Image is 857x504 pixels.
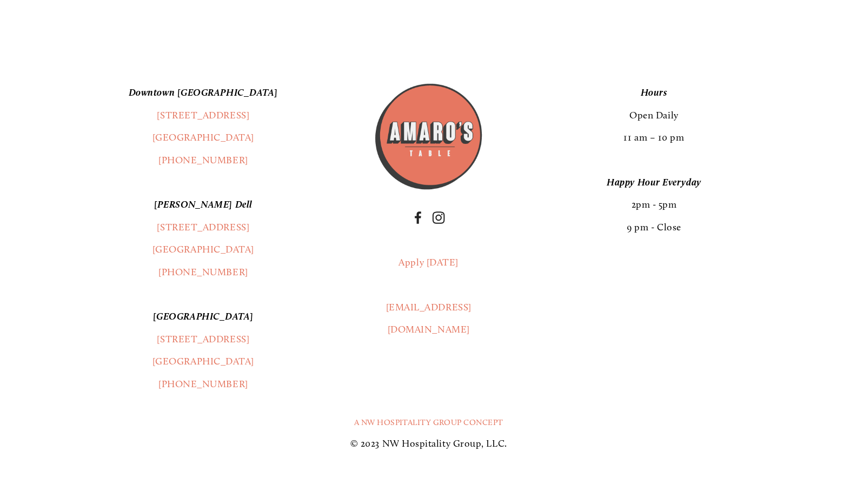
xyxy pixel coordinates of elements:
[158,266,248,278] a: [PHONE_NUMBER]
[502,82,806,149] p: Open Daily 11 am – 10 pm
[640,87,667,98] em: Hours
[152,333,254,367] a: [STREET_ADDRESS][GEOGRAPHIC_DATA]
[373,82,483,192] img: Amaros_Logo.png
[152,131,254,143] a: [GEOGRAPHIC_DATA]
[158,378,248,390] a: [PHONE_NUMBER]
[152,243,254,255] a: [GEOGRAPHIC_DATA]
[157,109,249,121] a: [STREET_ADDRESS]
[398,256,458,268] a: Apply [DATE]
[158,154,248,166] a: [PHONE_NUMBER]
[411,211,424,224] a: Facebook
[502,171,806,238] p: 2pm - 5pm 9 pm - Close
[432,211,445,224] a: Instagram
[153,310,254,322] em: [GEOGRAPHIC_DATA]
[51,433,806,455] p: © 2023 NW Hospitality Group, LLC.
[607,176,701,188] em: Happy Hour Everyday
[154,198,253,210] em: [PERSON_NAME] Dell
[157,221,249,233] a: [STREET_ADDRESS]
[354,417,503,427] a: A NW Hospitality Group Concept
[386,301,471,335] a: [EMAIL_ADDRESS][DOMAIN_NAME]
[129,87,278,98] em: Downtown [GEOGRAPHIC_DATA]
